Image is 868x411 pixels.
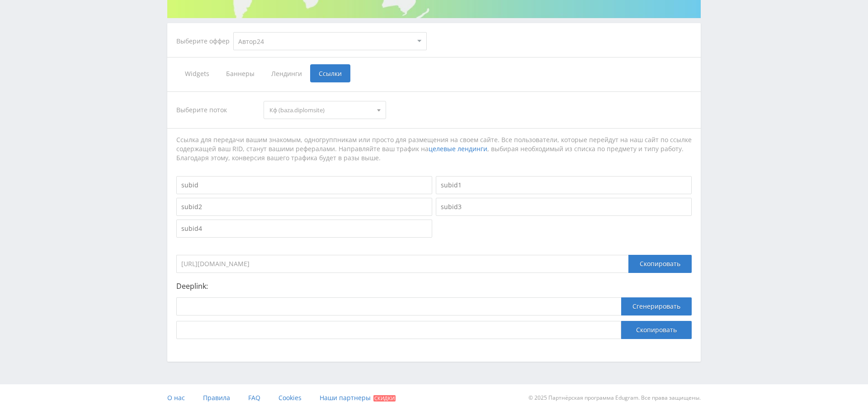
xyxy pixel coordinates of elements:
input: subid1 [436,176,692,194]
span: Ссылки [310,64,350,82]
span: Правила [203,393,230,402]
input: subid [176,176,432,194]
input: subid3 [436,198,692,216]
span: О нас [167,393,185,402]
span: Кф (baza.diplomsite) [269,101,372,119]
div: Ссылка для передачи вашим знакомым, одногруппникам или просто для размещения на своем сайте. Все ... [176,135,692,162]
span: Лендинги [263,64,310,82]
button: Скопировать [621,321,692,339]
button: Сгенерировать [621,297,692,315]
input: subid4 [176,220,432,238]
div: Скопировать [628,255,692,273]
div: Выберите оффер [176,38,233,45]
span: Cookies [278,393,302,402]
a: целевые лендинги [429,144,487,153]
p: Deeplink: [176,282,692,290]
input: subid2 [176,198,432,216]
div: Выберите поток [176,101,255,119]
span: Скидки [373,395,396,401]
span: Наши партнеры [320,393,371,402]
span: FAQ [248,393,260,402]
span: Баннеры [217,64,263,82]
span: Widgets [176,64,217,82]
